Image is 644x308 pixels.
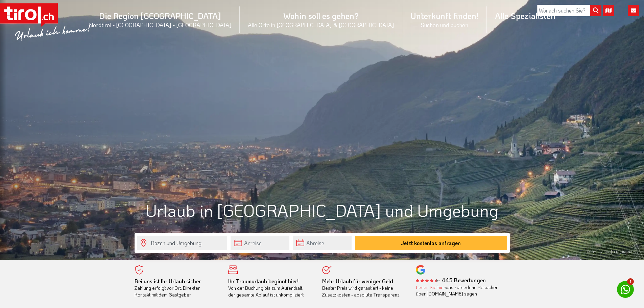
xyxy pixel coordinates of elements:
div: Zahlung erfolgt vor Ort. Direkter Kontakt mit dem Gastgeber [135,278,218,298]
a: 1 [617,281,634,298]
small: Alle Orte in [GEOGRAPHIC_DATA] & [GEOGRAPHIC_DATA] [248,21,394,28]
i: Kontakt [628,5,639,16]
input: Wo soll's hingehen? [137,236,227,250]
a: Wohin soll es gehen?Alle Orte in [GEOGRAPHIC_DATA] & [GEOGRAPHIC_DATA] [240,3,402,36]
div: Von der Buchung bis zum Aufenthalt, der gesamte Ablauf ist unkompliziert [228,278,312,298]
button: Jetzt kostenlos anfragen [355,236,507,250]
a: Alle Spezialisten [487,3,564,28]
h1: Urlaub in [GEOGRAPHIC_DATA] und Umgebung [135,201,510,219]
div: Bester Preis wird garantiert - keine Zusatzkosten - absolute Transparenz [322,278,406,298]
input: Abreise [293,236,352,250]
input: Anreise [231,236,289,250]
input: Wonach suchen Sie? [537,5,601,16]
b: Bei uns ist Ihr Urlaub sicher [135,278,201,285]
b: Mehr Urlaub für weniger Geld [322,278,393,285]
span: 1 [627,278,634,285]
div: was zufriedene Besucher über [DOMAIN_NAME] sagen [416,284,500,297]
small: Nordtirol - [GEOGRAPHIC_DATA] - [GEOGRAPHIC_DATA] [89,21,232,28]
i: Karte öffnen [603,5,614,16]
a: Die Region [GEOGRAPHIC_DATA]Nordtirol - [GEOGRAPHIC_DATA] - [GEOGRAPHIC_DATA] [81,3,240,36]
b: - 445 Bewertungen [416,277,486,284]
small: Suchen und buchen [410,21,479,28]
a: Lesen Sie hier [416,284,445,290]
a: Unterkunft finden!Suchen und buchen [402,3,487,36]
b: Ihr Traumurlaub beginnt hier! [228,278,299,285]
